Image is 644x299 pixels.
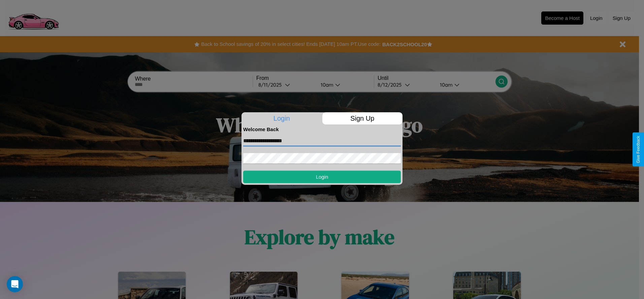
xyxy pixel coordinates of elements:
[243,126,401,132] h4: Welcome Back
[636,136,641,163] div: Give Feedback
[322,112,403,124] p: Sign Up
[241,112,322,124] p: Login
[7,276,23,292] div: Open Intercom Messenger
[243,171,401,183] button: Login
